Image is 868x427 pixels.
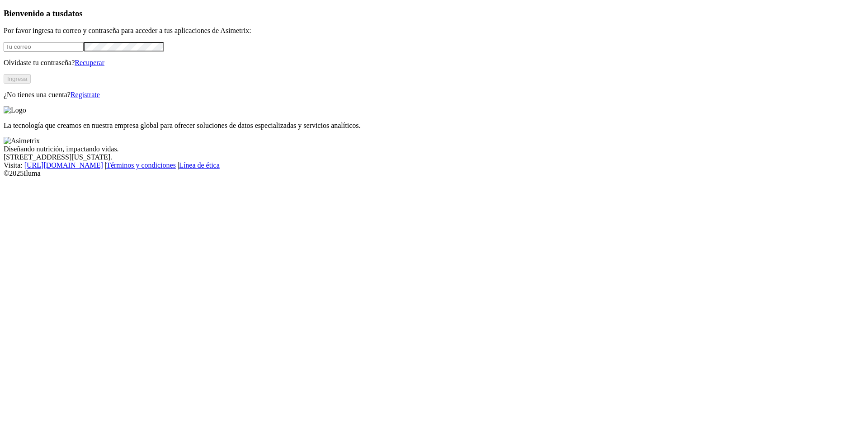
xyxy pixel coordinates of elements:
[4,161,864,169] div: Visita : | |
[4,137,40,145] img: Asimetrix
[24,161,103,169] a: [URL][DOMAIN_NAME]
[71,91,100,99] a: Regístrate
[4,106,26,114] img: Logo
[4,59,864,67] p: Olvidaste tu contraseña?
[106,161,176,169] a: Términos y condiciones
[4,91,864,99] p: ¿No tienes una cuenta?
[4,145,864,153] div: Diseñando nutrición, impactando vidas.
[4,27,864,35] p: Por favor ingresa tu correo y contraseña para acceder a tus aplicaciones de Asimetrix:
[4,74,31,84] button: Ingresa
[4,42,84,52] input: Tu correo
[4,9,864,19] h3: Bienvenido a tus
[63,9,83,18] span: datos
[4,153,864,161] div: [STREET_ADDRESS][US_STATE].
[75,59,104,66] a: Recuperar
[4,169,864,178] div: © 2025 Iluma
[179,161,220,169] a: Línea de ética
[4,122,864,130] p: La tecnología que creamos en nuestra empresa global para ofrecer soluciones de datos especializad...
